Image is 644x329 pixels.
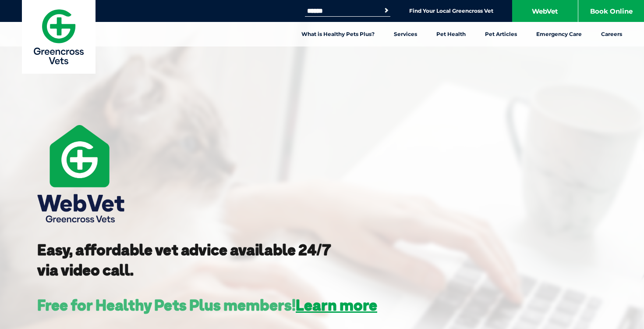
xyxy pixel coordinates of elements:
a: Careers [591,22,632,46]
a: Pet Health [427,22,475,46]
strong: Easy, affordable vet advice available 24/7 via video call. [37,240,331,279]
a: Find Your Local Greencross Vet [409,7,493,14]
button: Search [382,6,391,15]
a: Emergency Care [527,22,591,46]
a: Pet Articles [475,22,527,46]
a: What is Healthy Pets Plus? [292,22,384,46]
a: Services [384,22,427,46]
a: Learn more [296,295,377,315]
h3: Free for Healthy Pets Plus members! [37,297,377,313]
